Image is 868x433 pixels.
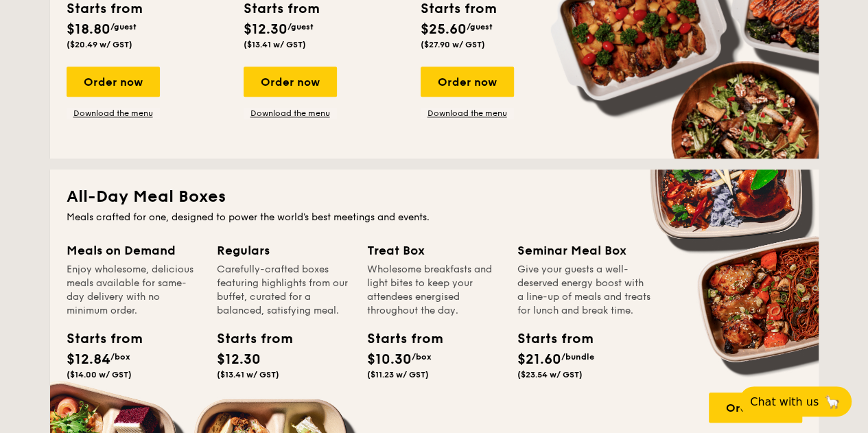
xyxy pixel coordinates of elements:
[367,241,501,260] div: Treat Box
[367,351,412,368] span: $10.30
[217,351,261,368] span: $12.30
[67,329,128,349] div: Starts from
[739,386,852,417] button: Chat with us🦙
[67,40,132,49] span: ($20.49 w/ GST)
[421,21,467,38] span: $25.60
[67,351,110,368] span: $12.84
[67,263,200,318] div: Enjoy wholesome, delicious meals available for same-day delivery with no minimum order.
[67,211,802,224] div: Meals crafted for one, designed to power the world's best meetings and events.
[67,21,110,38] span: $18.80
[517,351,561,368] span: $21.60
[67,67,160,97] div: Order now
[67,370,132,379] span: ($14.00 w/ GST)
[367,329,429,349] div: Starts from
[750,395,819,408] span: Chat with us
[517,263,651,318] div: Give your guests a well-deserved energy boost with a line-up of meals and treats for lunch and br...
[244,67,337,97] div: Order now
[67,186,802,208] h2: All-Day Meal Boxes
[421,108,514,119] a: Download the menu
[517,370,583,379] span: ($23.54 w/ GST)
[288,22,314,32] span: /guest
[67,241,200,260] div: Meals on Demand
[709,393,802,423] div: Order now
[561,352,594,362] span: /bundle
[217,329,279,349] div: Starts from
[217,263,351,318] div: Carefully-crafted boxes featuring highlights from our buffet, curated for a balanced, satisfying ...
[217,241,351,260] div: Regulars
[467,22,493,32] span: /guest
[217,370,279,379] span: ($13.41 w/ GST)
[367,370,429,379] span: ($11.23 w/ GST)
[244,108,337,119] a: Download the menu
[824,394,841,410] span: 🦙
[244,40,306,49] span: ($13.41 w/ GST)
[67,108,160,119] a: Download the menu
[244,21,288,38] span: $12.30
[517,241,651,260] div: Seminar Meal Box
[367,263,501,318] div: Wholesome breakfasts and light bites to keep your attendees energised throughout the day.
[110,352,130,362] span: /box
[412,352,432,362] span: /box
[517,329,579,349] div: Starts from
[110,22,137,32] span: /guest
[421,40,485,49] span: ($27.90 w/ GST)
[421,67,514,97] div: Order now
